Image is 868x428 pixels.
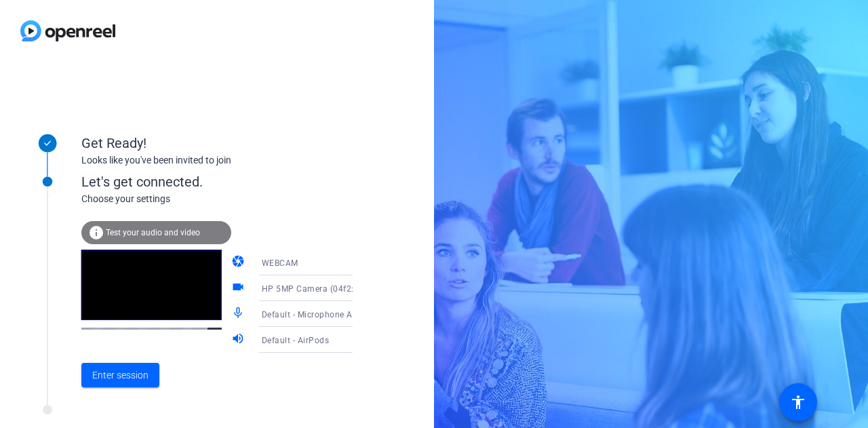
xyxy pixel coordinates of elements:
[88,225,104,241] mat-icon: info
[231,332,248,348] mat-icon: volume_up
[231,306,248,322] mat-icon: mic_none
[106,228,200,237] span: Test your audio and video
[790,394,806,410] mat-icon: accessibility
[262,336,330,345] span: Default - AirPods
[262,283,378,294] span: HP 5MP Camera (04f2:b738)
[231,280,248,296] mat-icon: videocam
[262,309,598,319] span: Default - Microphone Array (Intel® Smart Sound Technology for Digital Microphones)
[81,153,353,168] div: Looks like you've been invited to join
[81,172,380,192] div: Let's get connected.
[231,254,248,271] mat-icon: camera
[81,192,380,206] div: Choose your settings
[92,368,149,383] span: Enter session
[81,363,159,387] button: Enter session
[81,133,353,153] div: Get Ready!
[262,258,298,268] span: WEBCAM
